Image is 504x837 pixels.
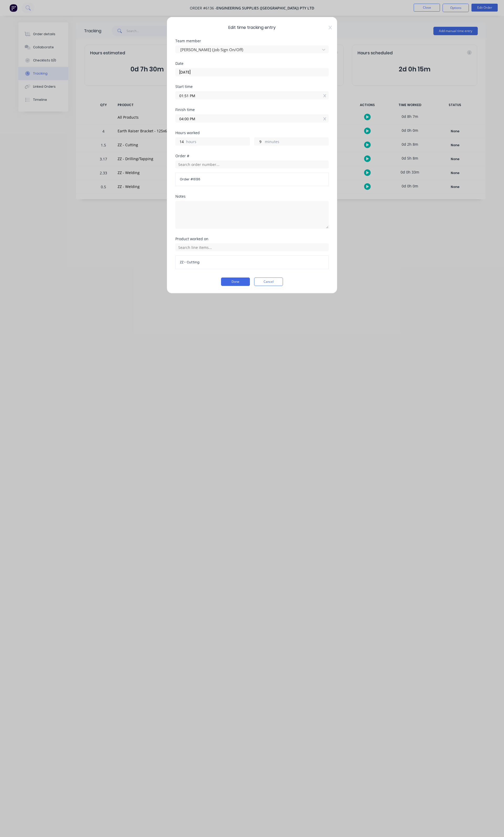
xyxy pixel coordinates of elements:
[175,85,329,88] div: Start time
[265,139,328,145] label: minutes
[175,131,329,135] div: Hours worked
[175,195,329,198] div: Notes
[175,39,329,43] div: Team member
[175,24,329,31] span: Edit time tracking entry
[254,138,264,145] input: 0
[175,108,329,112] div: Finish time
[254,278,283,286] button: Cancel
[175,154,329,158] div: Order #
[180,177,324,182] span: Order # 6136
[175,243,329,251] input: Search line items...
[180,260,324,265] span: ZZ - Cutting
[175,62,329,65] div: Date
[221,278,250,286] button: Done
[175,160,329,168] input: Search order number...
[176,138,185,145] input: 0
[186,139,250,145] label: hours
[175,237,329,241] div: Product worked on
